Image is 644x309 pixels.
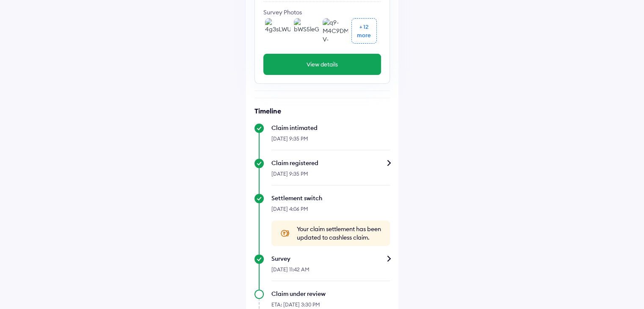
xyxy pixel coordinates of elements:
h6: Timeline [254,107,390,115]
div: Survey [271,254,390,263]
div: more [357,31,371,39]
div: Claim registered [271,159,390,167]
img: q9-M4C9DMYlqHO9EZ6A3FX70Pi-V-_SxkQ.jpeg [323,18,348,44]
div: [DATE] 4:06 PM [271,202,390,221]
img: bWS5leGEE5GZLPHX9vIWfOhWybTbfZTwkQ.jpeg [294,18,319,44]
div: Settlement switch [271,194,390,202]
button: View details [263,54,381,75]
div: + 12 [359,22,368,31]
div: [DATE] 9:35 PM [271,132,390,150]
div: Survey Photos [263,8,381,17]
img: 4g3sLWUbmlTR6dO2Sak6PV7m8qIF53kW4A.jpeg [265,18,290,44]
div: Claim intimated [271,124,390,132]
span: Your claim settlement has been updated to cashless claim. [297,225,381,242]
div: Claim under review [271,290,390,298]
div: [DATE] 9:35 PM [271,167,390,185]
div: [DATE] 11:42 AM [271,263,390,281]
